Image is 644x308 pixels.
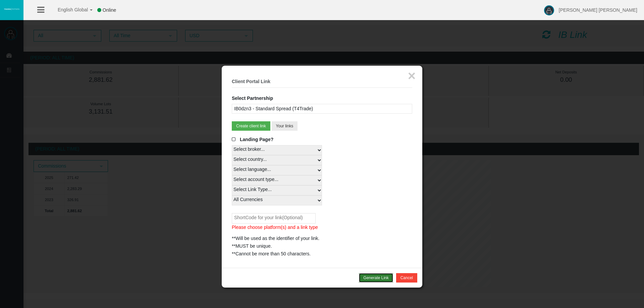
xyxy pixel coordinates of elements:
[49,7,88,12] span: English Global
[240,137,273,142] span: Landing Page?
[544,5,554,15] img: user-image
[232,242,412,250] div: **MUST be unique.
[232,235,412,242] div: **Will be used as the identifier of your link.
[396,273,417,283] button: Cancel
[232,224,412,231] p: Please choose platform(s) and a link type
[272,121,298,131] button: Your links
[232,95,273,102] label: Select Partnership
[3,8,20,10] img: logo.svg
[408,69,416,82] button: ×
[103,7,116,13] span: Online
[232,104,412,114] div: IB0dzn3 - Standard Spread (T4Trade)
[359,273,393,283] button: Generate Link
[232,213,316,224] input: ShortCode for your link(Optional)
[559,7,637,13] span: [PERSON_NAME] [PERSON_NAME]
[232,250,412,258] div: **Cannot be more than 50 characters.
[232,121,270,131] button: Create client link
[232,79,270,84] b: Client Portal Link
